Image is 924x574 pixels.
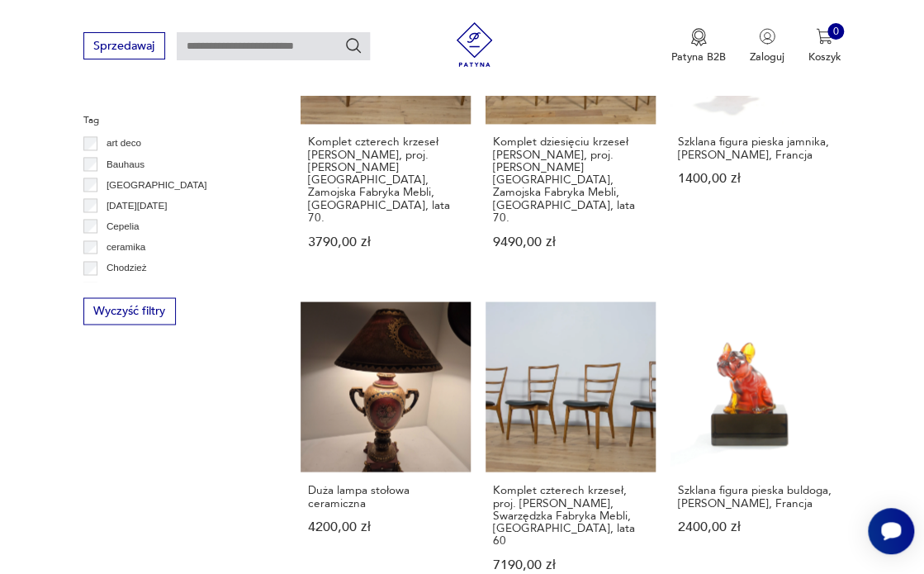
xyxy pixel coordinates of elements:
img: Ikonka użytkownika [759,28,775,45]
a: Sprzedawaj [83,42,165,52]
p: Zaloguj [750,50,784,64]
p: ceramika [107,239,145,255]
p: Chodzież [107,259,147,276]
p: 3790,00 zł [307,236,464,249]
button: Zaloguj [750,28,784,64]
h3: Komplet czterech krzeseł, proj. [PERSON_NAME], Swarzędzka Fabryka Mebli, [GEOGRAPHIC_DATA], lata 60 [492,483,649,546]
button: Szukaj [344,36,362,55]
img: Ikona koszyka [816,28,832,45]
p: 2400,00 zł [677,520,834,533]
a: Ikona medaluPatyna B2B [671,28,726,64]
img: Ikona medalu [690,28,707,46]
p: 4200,00 zł [307,520,464,533]
p: Patyna B2B [671,50,726,64]
button: Sprzedawaj [83,32,165,59]
p: 7190,00 zł [492,558,649,571]
button: Patyna B2B [671,28,726,64]
img: Patyna - sklep z meblami i dekoracjami vintage [447,22,502,67]
h3: Szklana figura pieska buldoga, [PERSON_NAME], Francja [677,483,834,509]
button: 0Koszyk [808,28,841,64]
p: Bauhaus [107,156,145,173]
h3: Komplet czterech krzeseł [PERSON_NAME], proj. [PERSON_NAME][GEOGRAPHIC_DATA], Zamojska Fabryka Me... [307,135,464,224]
h3: Komplet dziesięciu krzeseł [PERSON_NAME], proj. [PERSON_NAME][GEOGRAPHIC_DATA], Zamojska Fabryka ... [492,135,649,224]
div: 0 [827,23,844,40]
p: [GEOGRAPHIC_DATA] [107,177,207,193]
p: 1400,00 zł [677,173,834,185]
h3: Szklana figura pieska jamnika, [PERSON_NAME], Francja [677,135,834,161]
button: Wyczyść filtry [83,297,176,325]
p: art deco [107,135,141,151]
p: Cepelia [107,218,140,235]
p: 9490,00 zł [492,236,649,249]
h3: Duża lampa stołowa ceramiczna [307,483,464,509]
p: Ćmielów [107,281,144,297]
p: [DATE][DATE] [107,197,168,214]
p: Koszyk [808,50,841,64]
iframe: Smartsupp widget button [868,508,914,554]
p: Tag [83,112,266,129]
